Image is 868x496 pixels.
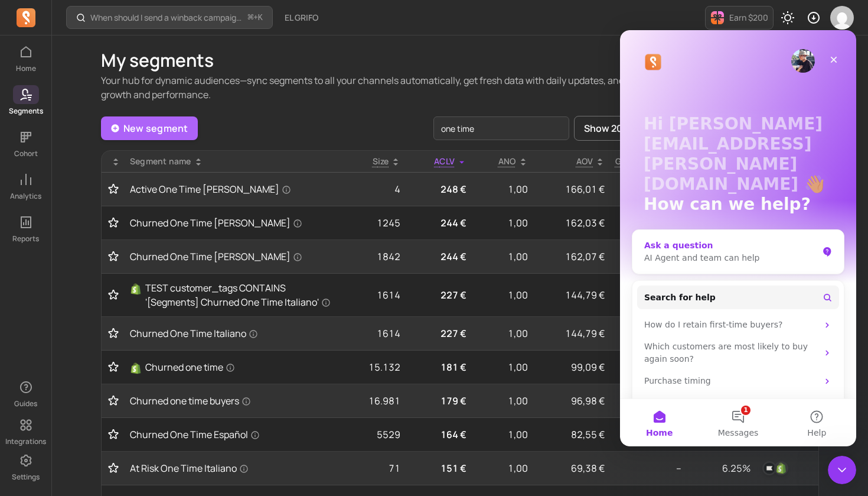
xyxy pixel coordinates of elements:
p: 181 € [410,360,466,374]
p: -- [614,461,681,475]
a: At Risk One Time Italiano [130,461,335,475]
p: 179 € [410,394,466,408]
p: 5529 [345,427,400,442]
button: Toggle favorite [106,251,120,262]
p: 99,09 € [537,360,605,374]
kbd: ⌘ [247,11,254,25]
p: 1,00 [476,249,527,264]
p: -- [614,216,681,230]
p: 1,00 [476,216,527,230]
p: Your hub for dynamic audiences—sync segments to all your channels automatically, get fresh data w... [101,73,700,102]
span: Churned one time [145,360,235,374]
p: 1842 [345,249,400,264]
p: 1,00 [476,360,527,374]
span: ANO [498,155,516,167]
button: Show 20 rows [574,116,668,141]
a: Churned One Time Italiano [130,326,335,341]
button: Guides [13,375,39,411]
span: TEST customer_tags CONTAINS '[Segments] Churned One Time Italiano' [145,281,335,309]
p: 69,38 € [537,461,605,475]
p: 162,07 € [537,249,605,264]
img: shopify_customer_tag [774,461,788,475]
p: 162,03 € [537,216,605,230]
iframe: Intercom live chat [620,30,856,446]
p: Settings [12,472,40,482]
button: Toggle favorite [106,462,120,474]
button: Toggle favorite [106,361,120,373]
button: Toggle favorite [106,183,120,195]
p: Segments [9,106,43,116]
span: Size [373,155,389,167]
p: 1,00 [476,326,527,341]
span: At Risk One Time Italiano [130,461,249,475]
p: Analytics [10,192,41,201]
p: 6.25% [691,461,750,475]
button: klaviyoshopify_customer_tag [760,459,791,478]
p: 244 € [410,249,466,264]
p: 1,00 [476,394,527,408]
p: Cohort [14,149,38,158]
p: AOV [576,155,593,167]
span: Churned One Time [PERSON_NAME] [130,249,302,264]
p: 15.132 [345,360,400,374]
span: ACLV [434,155,455,167]
p: 1,00 [476,427,527,442]
p: 248 € [410,182,466,196]
p: 164 € [410,427,466,442]
span: Churned one time buyers [130,394,251,408]
p: -- [614,427,681,442]
button: EL GRIFO [278,7,325,28]
button: Earn $200 [705,6,774,30]
img: klaviyo [762,461,776,475]
p: -- [614,394,681,408]
span: EL GRIFO [285,12,318,24]
p: 151 € [410,461,466,475]
button: Toggle dark mode [776,6,800,30]
p: -- [614,288,681,302]
p: 82,55 € [537,427,605,442]
p: -- [614,249,681,264]
p: 227 € [410,326,466,341]
img: avatar [830,6,854,30]
p: 244 € [410,216,466,230]
button: Toggle favorite [106,289,120,301]
span: Churned One Time [PERSON_NAME] [130,216,302,230]
p: 227 € [410,288,466,302]
a: New segment [101,116,198,140]
a: Active One Time [PERSON_NAME] [130,182,335,196]
a: Churned One Time [PERSON_NAME] [130,216,335,230]
p: -- [614,326,681,341]
p: 4 [345,182,400,196]
p: 1614 [345,288,400,302]
p: Earn $200 [729,12,768,24]
p: 144,79 € [537,288,605,302]
span: Active One Time [PERSON_NAME] [130,182,291,196]
button: When should I send a winback campaign to prevent churn?⌘+K [66,6,273,29]
a: Churned One Time [PERSON_NAME] [130,249,335,264]
p: Reports [12,234,39,244]
button: Toggle favorite [106,395,120,407]
input: search [433,116,569,140]
kbd: K [258,13,263,22]
p: Integrations [5,437,46,446]
span: Churned One Time Español [130,427,260,442]
p: 1245 [345,216,400,230]
span: + [248,11,263,24]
